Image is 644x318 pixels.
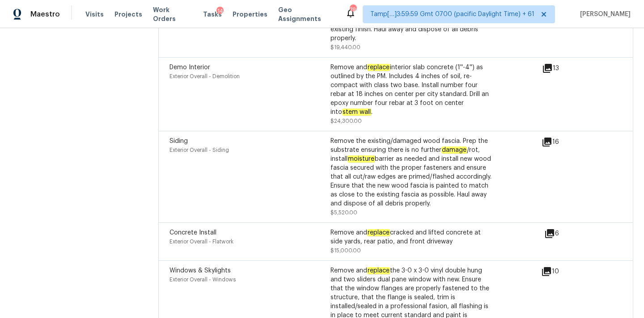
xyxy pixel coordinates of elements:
[153,5,192,23] span: Work Orders
[576,10,631,19] span: [PERSON_NAME]
[330,210,357,215] span: $5,520.00
[342,109,371,116] em: stem wall
[367,64,390,71] em: replace
[203,11,222,17] span: Tasks
[30,10,60,19] span: Maestro
[367,229,390,236] em: replace
[233,10,267,19] span: Properties
[169,268,231,274] span: Windows & Skylights
[330,248,361,253] span: $15,000.00
[330,45,360,50] span: $19,440.00
[347,155,375,163] em: moisture
[85,10,104,19] span: Visits
[216,7,224,16] div: 14
[169,138,188,144] span: Siding
[169,277,236,282] span: Exterior Overall - Windows
[114,10,142,19] span: Projects
[330,137,491,208] div: Remove the existing/damaged wood fascia. Prep the substrate ensuring there is no further /rot, in...
[330,118,362,124] span: $24,300.00
[541,266,588,277] div: 10
[169,74,240,79] span: Exterior Overall - Demolition
[278,5,335,23] span: Geo Assignments
[350,5,356,14] div: 796
[169,230,216,236] span: Concrete Install
[441,146,467,154] em: damage
[169,239,233,244] span: Exterior Overall - Flatwork
[542,137,588,147] div: 16
[544,228,588,239] div: 6
[330,228,491,246] div: Remove and cracked and lifted concrete at side yards, rear patio, and front driveway
[169,147,229,153] span: Exterior Overall - Siding
[330,63,491,117] div: Remove and interior slab concrete (1''-4'') as outlined by the PM. Includes 4 inches of soil, re-...
[542,63,588,74] div: 13
[169,64,210,71] span: Demo Interior
[370,10,534,19] span: Tamp[…]3:59:59 Gmt 0700 (pacific Daylight Time) + 61
[367,267,390,274] em: replace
